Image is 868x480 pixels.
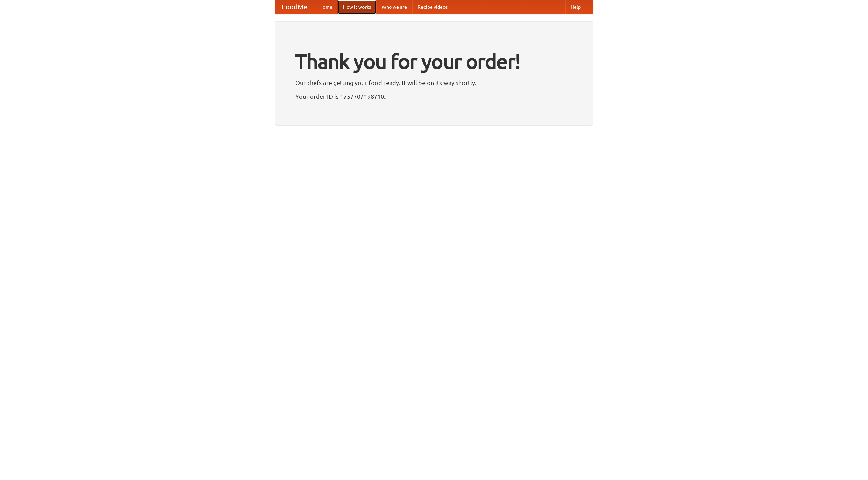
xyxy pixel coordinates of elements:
[376,0,412,14] a: Who we are
[314,0,338,14] a: Home
[295,45,573,78] h1: Thank you for your order!
[275,0,314,14] a: FoodMe
[295,91,573,101] p: Your order ID is 1757707198710.
[338,0,376,14] a: How it works
[565,0,586,14] a: Help
[412,0,453,14] a: Recipe videos
[295,78,573,88] p: Our chefs are getting your food ready. It will be on its way shortly.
